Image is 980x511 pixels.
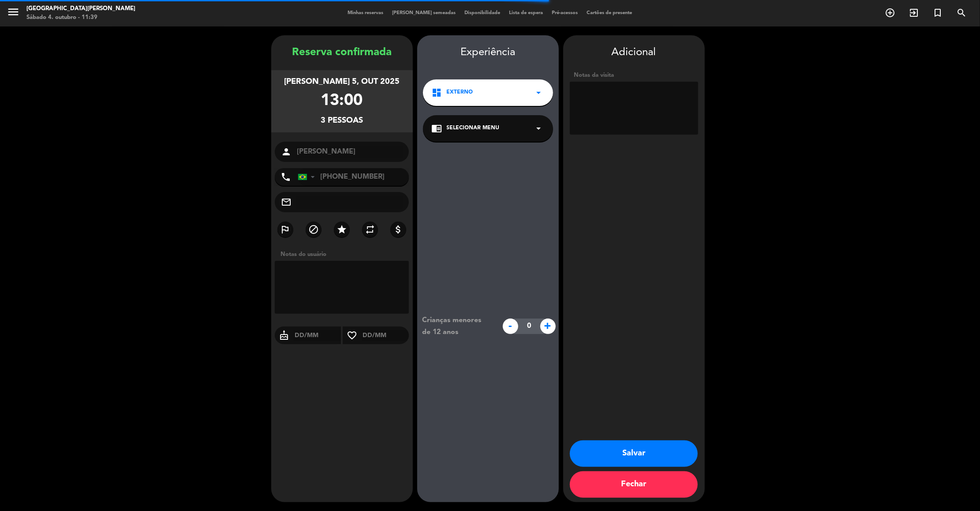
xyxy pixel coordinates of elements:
div: Notas do usuário [277,250,413,259]
div: Crianças menores de 12 anos [415,315,498,338]
span: Selecionar menu [447,124,500,133]
span: Cartões de presente [583,11,637,15]
div: 3 pessoas [321,114,363,127]
div: Sábado 4. outubro - 11:39 [26,13,135,22]
div: Notas da visita [570,71,698,80]
div: [GEOGRAPHIC_DATA][PERSON_NAME] [26,4,135,13]
i: search [956,8,967,18]
button: Fechar [570,471,698,498]
span: + [540,319,556,334]
i: arrow_drop_down [534,123,544,134]
div: Reserva confirmada [271,44,413,61]
i: arrow_drop_down [534,87,544,98]
div: Brazil (Brasil): +55 [298,169,318,185]
i: person [281,147,292,157]
i: star [337,224,347,235]
i: mail_outline [281,197,292,207]
input: DD/MM [362,330,409,341]
i: menu [7,5,20,19]
span: - [503,319,518,334]
input: DD/MM [294,330,341,341]
div: 13:00 [321,88,363,114]
div: Experiência [417,44,559,61]
i: exit_to_app [909,8,919,18]
i: phone [281,172,292,182]
i: outlined_flag [280,224,291,235]
span: Lista de espera [505,11,548,15]
i: attach_money [393,224,404,235]
i: dashboard [432,87,442,98]
span: Externo [447,88,473,97]
i: chrome_reader_mode [432,123,442,134]
i: add_circle_outline [885,8,895,18]
div: Adicional [570,44,698,61]
i: cake [275,330,294,341]
div: [PERSON_NAME] 5, out 2025 [284,75,400,88]
i: favorite_border [343,330,362,341]
button: menu [7,5,20,22]
i: repeat [365,224,375,235]
span: [PERSON_NAME] semeadas [388,11,460,15]
i: turned_in_not [932,8,943,18]
span: Disponibilidade [460,11,505,15]
span: Pré-acessos [548,11,583,15]
i: block [308,224,319,235]
span: Minhas reservas [344,11,388,15]
button: Salvar [570,440,698,467]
